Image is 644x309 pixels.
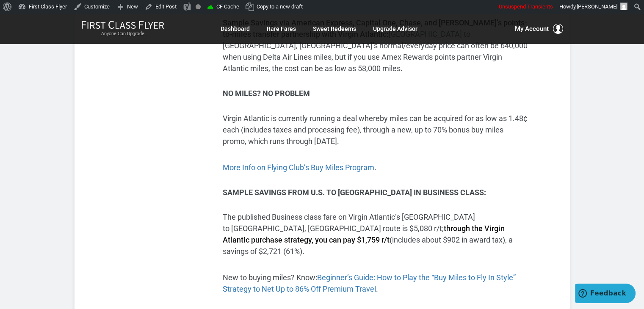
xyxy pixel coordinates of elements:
[223,273,516,293] a: Beginner’s Guide: How to Play the “Buy Miles to Fly In Style” Strategy to Net Up to 86% Off Premi...
[223,89,528,98] h3: NO MILES? NO PROBLEM
[515,24,549,34] span: My Account
[267,21,296,36] a: Rare Fares
[223,188,528,197] h3: SAMPLE SAVINGS FROM U.S. TO [GEOGRAPHIC_DATA] IN BUSINESS CLASS:
[373,21,417,36] a: Upgrade Advisor
[81,20,164,37] a: First Class FlyerAnyone Can Upgrade
[223,113,528,147] p: Virgin Atlantic is currently running a deal whereby miles can be acquired for as low as 1.48¢ eac...
[575,284,636,305] iframe: Opens a widget where you can find more information
[313,21,356,36] a: Sweet Redeems
[577,3,617,10] span: [PERSON_NAME]
[81,31,164,37] small: Anyone Can Upgrade
[81,20,164,29] img: First Class Flyer
[223,272,528,295] p: New to buying miles? Know: .
[223,162,528,173] p: .
[515,24,563,34] button: My Account
[223,18,528,73] span: [GEOGRAPHIC_DATA] to [GEOGRAPHIC_DATA], [GEOGRAPHIC_DATA]’s normal/everyday price can often be 64...
[499,3,553,10] span: Unsuspend Transients
[221,21,250,36] a: Dashboard
[223,163,374,172] a: More Info on Flying Club’s Buy Miles Program
[223,211,528,257] p: The published Business class fare on Virgin Atlantic’s [GEOGRAPHIC_DATA] to [GEOGRAPHIC_DATA], [G...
